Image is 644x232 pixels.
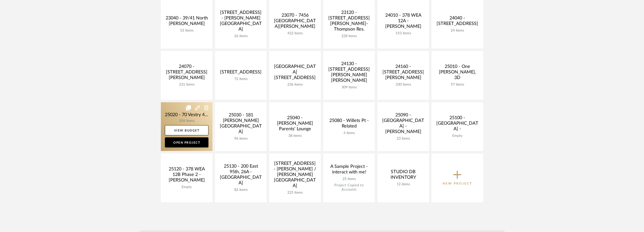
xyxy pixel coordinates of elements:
[327,10,371,34] div: 23120 - [STREET_ADDRESS][PERSON_NAME]-Thompson Res.
[327,85,371,90] div: 309 items
[273,31,317,36] div: 422 items
[436,134,479,138] div: Empty
[165,137,208,147] a: Open Project
[432,153,483,202] button: New Project
[219,69,263,77] div: [STREET_ADDRESS]
[219,188,263,192] div: 82 items
[273,161,317,191] div: [STREET_ADDRESS] - [PERSON_NAME] / [PERSON_NAME][GEOGRAPHIC_DATA]
[165,83,208,87] div: 231 items
[436,83,479,87] div: 57 items
[381,13,425,31] div: 24010 - 378 WEA 12A - [PERSON_NAME]
[273,191,317,195] div: 225 items
[327,34,371,38] div: 228 items
[165,166,208,185] div: 25120 - 378 WEA 12B Phase 2 - [PERSON_NAME]
[381,83,425,87] div: 330 items
[165,15,208,29] div: 23040 - 39/41 North [PERSON_NAME]
[219,137,263,141] div: 96 items
[436,15,479,29] div: 24040 - [STREET_ADDRESS]
[219,34,263,38] div: 26 items
[165,29,208,33] div: 53 items
[327,61,371,85] div: 24130 - [STREET_ADDRESS][PERSON_NAME][PERSON_NAME]
[327,164,371,177] div: A Sample Project - interact with me!
[381,112,425,137] div: 25090 - [GEOGRAPHIC_DATA] - [PERSON_NAME]
[219,112,263,137] div: 25030 - 181 [PERSON_NAME][GEOGRAPHIC_DATA]
[381,31,425,36] div: 153 items
[443,181,472,186] p: New Project
[327,183,371,192] div: Project Copied to Accounts
[381,64,425,83] div: 24160 - [STREET_ADDRESS][PERSON_NAME]
[381,182,425,187] div: 12 items
[327,118,371,131] div: 25080 - Willets Pt - Related
[219,164,263,188] div: 25130 - 200 East 95th, 26A - [GEOGRAPHIC_DATA]
[219,10,263,34] div: [STREET_ADDRESS] - [PERSON_NAME][GEOGRAPHIC_DATA]
[273,134,317,138] div: 38 items
[273,83,317,87] div: 236 items
[165,185,208,189] div: Empty
[273,64,317,83] div: [GEOGRAPHIC_DATA][STREET_ADDRESS]
[381,137,425,141] div: 23 items
[165,125,208,135] a: View Budget
[327,131,371,135] div: 4 items
[436,115,479,134] div: 25100 - [GEOGRAPHIC_DATA] -
[165,64,208,83] div: 24070 - [STREET_ADDRESS][PERSON_NAME]
[273,13,317,31] div: 23070 - 7456 [GEOGRAPHIC_DATA][PERSON_NAME]
[436,29,479,33] div: 24 items
[219,77,263,81] div: 72 items
[327,177,371,181] div: 25 items
[273,115,317,134] div: 25040 - [PERSON_NAME] Parents' Lounge
[381,169,425,182] div: STUDIO DB INVENTORY
[436,64,479,83] div: 25010 - One [PERSON_NAME], 3D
